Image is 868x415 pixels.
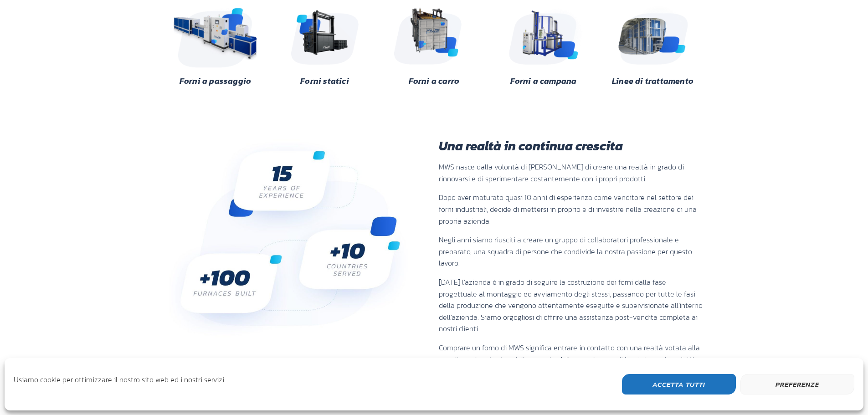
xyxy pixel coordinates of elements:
[510,75,577,87] a: Forni a campana
[439,277,703,335] p: [DATE] l’azienda è in grado di seguire la costruzione dei forni dalla fase progettuale al montagg...
[300,75,349,87] a: Forni statici
[612,75,693,87] a: Linee di trattamento
[439,234,703,269] p: Negli anni siamo riusciti a creare un gruppo di collaboratori professionale e preparato, una squa...
[180,75,251,87] a: Forni a passaggio
[439,192,703,227] p: Dopo aver maturato quasi 10 anni di esperienza come venditore nel settore dei forni industriali, ...
[439,342,703,389] p: Comprare un forno di MWS significa entrare in contatto con una realtà votata alla crescita e al c...
[622,374,736,395] button: Accetta Tutti
[439,161,703,184] p: MWS nasce dalla volontà di [PERSON_NAME] di creare una realtà in grado di rinnovarsi e di sperime...
[439,139,703,152] h3: Una realtà in continua crescita
[14,374,226,392] div: Usiamo cookie per ottimizzare il nostro sito web ed i nostri servizi.
[409,75,460,87] a: Forni a carro
[740,374,854,395] button: Preferenze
